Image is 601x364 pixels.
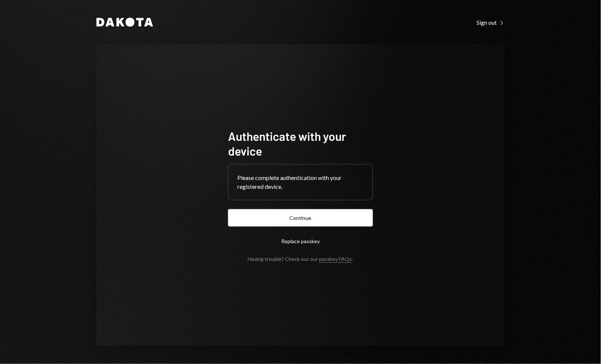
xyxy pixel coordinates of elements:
h1: Authenticate with your device [228,129,373,158]
button: Continue [228,209,373,227]
div: Having trouble? Check out our . [248,256,353,262]
button: Replace passkey [228,232,373,250]
div: Sign out [477,19,505,26]
a: passkey FAQs [319,256,352,263]
a: Sign out [477,18,505,26]
div: Please complete authentication with your registered device. [237,173,364,191]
